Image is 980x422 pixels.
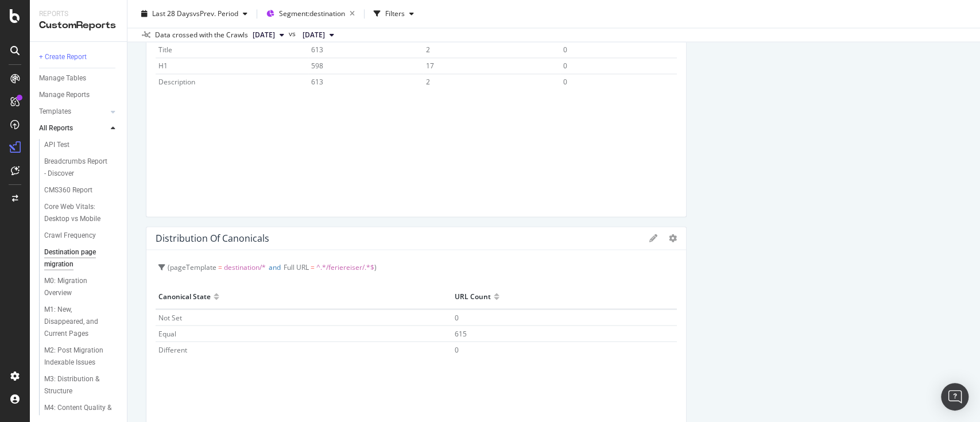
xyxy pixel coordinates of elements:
[369,5,419,23] button: Filters
[385,9,405,18] div: Filters
[455,312,459,322] span: 0
[39,72,119,84] a: Manage Tables
[44,184,119,196] a: CMS360 Report
[155,30,248,40] div: Data crossed with the Crawls
[193,9,238,18] span: vs Prev. Period
[218,262,222,272] span: =
[44,246,110,270] div: Destination page migration
[269,262,281,272] span: and
[44,373,110,397] div: M3: Distribution & Structure
[39,122,73,134] div: All Reports
[39,51,87,63] div: + Create Report
[39,72,86,84] div: Manage Tables
[39,51,119,63] a: + Create Report
[39,19,118,32] div: CustomReports
[563,77,567,87] span: 0
[426,61,434,71] span: 17
[289,29,298,39] span: vs
[669,234,677,242] div: gear
[44,344,112,369] div: M2: Post Migration Indexable Issues
[39,89,90,101] div: Manage Reports
[44,201,112,225] div: Core Web Vitals: Desktop vs Mobile
[563,61,567,71] span: 0
[158,312,182,322] span: Not Set
[224,262,266,272] span: destination/*
[941,383,969,411] div: Open Intercom Messenger
[298,28,339,42] button: [DATE]
[311,77,323,87] span: 613
[44,184,92,196] div: CMS360 Report
[44,373,119,397] a: M3: Distribution & Structure
[156,233,269,244] div: Distribution of Canonicals
[284,262,309,272] span: Full URL
[311,45,323,55] span: 613
[316,262,374,272] span: ^.*/feriereiser/.*$
[279,9,345,18] span: Segment: destination
[158,344,187,354] span: Different
[253,30,275,40] span: 2025 Sep. 23rd
[455,328,467,338] span: 615
[311,61,323,71] span: 598
[158,328,176,338] span: Equal
[44,230,119,242] a: Crawl Frequency
[44,246,119,270] a: Destination page migration
[158,61,168,71] span: H1
[455,344,459,354] span: 0
[455,287,491,305] div: URL Count
[158,77,195,87] span: Description
[39,106,107,118] a: Templates
[170,262,216,272] span: pageTemplate
[44,201,119,225] a: Core Web Vitals: Desktop vs Mobile
[44,156,119,180] a: Breadcrumbs Report - Discover
[563,45,567,55] span: 0
[311,262,315,272] span: =
[39,9,118,19] div: Reports
[44,230,96,242] div: Crawl Frequency
[44,275,119,299] a: M0: Migration Overview
[44,304,119,340] a: M1: New, Disappeared, and Current Pages
[39,89,119,101] a: Manage Reports
[44,139,119,151] a: API Test
[158,287,211,305] div: Canonical State
[44,344,119,369] a: M2: Post Migration Indexable Issues
[39,122,107,134] a: All Reports
[44,139,69,151] div: API Test
[426,77,430,87] span: 2
[44,156,111,180] div: Breadcrumbs Report - Discover
[39,106,71,118] div: Templates
[426,45,430,55] span: 2
[137,5,252,23] button: Last 28 DaysvsPrev. Period
[158,45,172,55] span: Title
[44,275,109,299] div: M0: Migration Overview
[248,28,289,42] button: [DATE]
[152,9,193,18] span: Last 28 Days
[303,30,325,40] span: 2025 Aug. 13th
[44,304,113,340] div: M1: New, Disappeared, and Current Pages
[262,5,359,23] button: Segment:destination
